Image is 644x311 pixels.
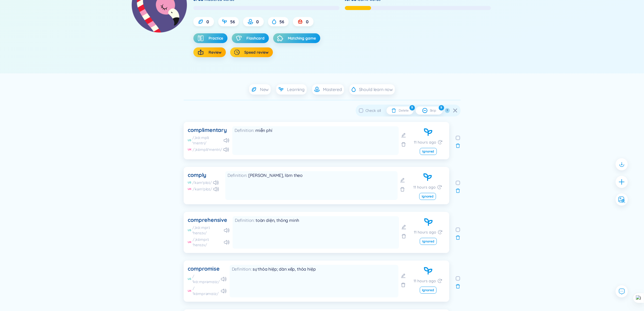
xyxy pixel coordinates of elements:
span: 11 hours ago [414,229,436,235]
div: UK [188,289,192,293]
div: compromise [188,265,220,273]
span: miễn phí [255,128,272,133]
span: Mastered [323,86,342,92]
span: Should learn now [359,86,393,92]
div: UK [188,148,192,151]
div: US [188,138,191,142]
button: Matching game [273,33,320,43]
span: Speed review [245,50,269,55]
div: complimentary [188,126,227,134]
span: 0 [306,19,309,25]
span: 11 hours ago [414,139,436,145]
div: /kəmˈplaɪ/ [193,180,212,185]
div: /kəmˈplaɪ/ [193,186,213,192]
span: toàn diện, thông minh [256,218,299,223]
div: Delete [399,108,408,113]
span: 0 [207,19,209,25]
div: /ˈkɒmprəmaɪz/ [193,286,220,296]
span: Practice [209,35,223,41]
span: Definition [235,128,255,133]
span: Definition [227,173,248,178]
span: Flashcard [247,35,265,41]
button: Skip [416,106,443,115]
button: ? [445,108,450,113]
span: Definition [235,218,256,223]
span: Check all [365,108,381,113]
div: /ˌkɑːmplɪˈmentri/ [193,135,223,146]
span: Learning [287,86,305,92]
div: Skip [430,108,436,113]
div: UK [188,240,192,244]
div: /ˌkɒmplɪˈmentri/ [193,147,223,152]
div: /ˌkɒmprɪˈhensɪv/ [193,237,223,248]
div: UK [188,187,192,191]
button: Speed review [230,47,273,57]
span: 0 [256,19,259,25]
span: New [260,86,269,92]
button: Flashcard [232,33,269,43]
button: Ignored [420,148,437,155]
button: Ignored [420,238,437,245]
div: US [188,277,191,281]
span: 11 hours ago [413,184,436,190]
span: plus [618,179,625,185]
div: /ˈkɑːmprəmaɪz/ [193,274,220,284]
button: Ignored [419,193,436,200]
span: 56 [230,19,235,25]
span: sự thỏa hiệp; dàn xếp, thỏa hiệp [253,266,316,272]
div: /ˌkɑːmprɪˈhensɪv/ [193,225,223,236]
div: comprehensive [188,216,227,224]
span: Matching game [288,35,316,41]
button: Practice [193,33,227,43]
div: comply [188,171,207,179]
span: Definition [232,266,253,272]
button: Delete [387,106,414,115]
span: 56 [279,19,284,25]
span: Review [209,50,222,55]
div: US [188,228,191,232]
button: Ignored [420,287,437,294]
span: 11 hours ago [414,278,436,284]
button: Review [193,47,226,57]
div: US [188,181,191,184]
span: [PERSON_NAME], làm theo [248,173,303,178]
